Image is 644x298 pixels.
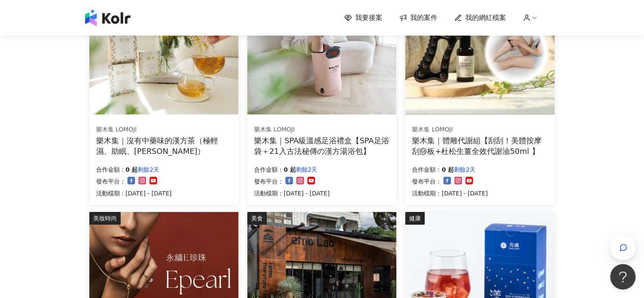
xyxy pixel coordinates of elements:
[89,212,121,225] div: 美妝時尚
[254,176,284,187] p: 發布平台：
[410,13,437,22] span: 我的案件
[96,164,126,175] p: 合作金額：
[454,13,506,22] a: 我的網紅檔案
[247,2,396,114] img: SPA級溫感足浴禮盒【SPA足浴袋＋21入古法秘傳の漢方湯浴包】
[254,188,330,198] p: 活動檔期：[DATE] - [DATE]
[412,135,548,156] div: 樂木集｜體雕代謝組【刮刮！美體按摩刮痧板+杜松生薑全效代謝油50ml 】
[96,176,126,187] p: 發布平台：
[399,13,437,22] a: 我的案件
[296,164,317,175] p: 剩餘2天
[284,164,296,175] p: 0 起
[405,212,425,225] div: 健康
[412,125,547,134] div: 樂木集 LOMOJI
[412,176,442,187] p: 發布平台：
[247,212,267,225] div: 美食
[126,164,138,175] p: 0 起
[465,13,506,22] span: 我的網紅檔案
[412,164,442,175] p: 合作金額：
[96,135,232,156] div: 樂木集｜沒有中藥味的漢方茶（極輕濕、助眠、[PERSON_NAME]）
[254,125,390,134] div: 樂木集 LOMOJI
[344,13,382,22] a: 我要接案
[254,135,390,156] div: 樂木集｜SPA級溫感足浴禮盒【SPA足浴袋＋21入古法秘傳の漢方湯浴包】
[355,13,382,22] span: 我要接案
[138,164,159,175] p: 剩餘2天
[405,2,554,114] img: 體雕代謝組【刮刮！美體按摩刮痧板+杜松生薑全效代謝油50ml 】
[610,264,636,290] iframe: Help Scout Beacon - Open
[412,188,488,198] p: 活動檔期：[DATE] - [DATE]
[442,164,454,175] p: 0 起
[454,164,475,175] p: 剩餘2天
[254,164,284,175] p: 合作金額：
[96,188,172,198] p: 活動檔期：[DATE] - [DATE]
[96,125,232,134] div: 樂木集 LOMOJI
[89,2,238,114] img: 樂木集｜沒有中藥味的漢方茶（極輕濕、助眠、亮妍）
[85,9,130,26] img: logo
